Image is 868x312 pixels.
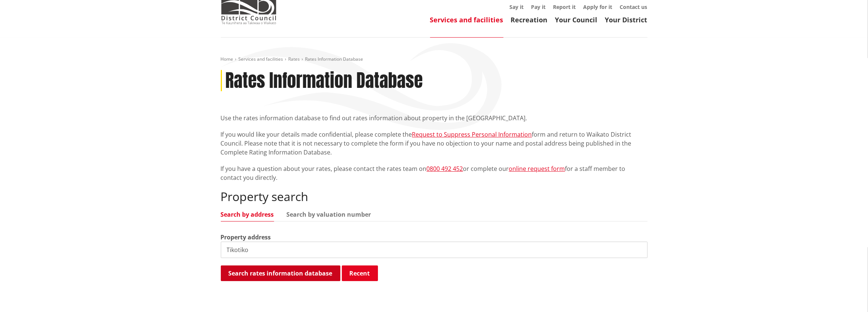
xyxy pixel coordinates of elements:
a: Report it [553,3,576,10]
a: Recreation [511,15,548,24]
label: Property address [221,233,271,242]
h2: Property search [221,190,648,204]
a: online request form [509,165,565,173]
button: Search rates information database [221,265,340,281]
a: Request to Suppress Personal Information [412,130,532,139]
p: If you have a question about your rates, please contact the rates team on or complete our for a s... [221,164,648,182]
span: Rates Information Database [305,56,363,62]
input: e.g. Duke Street NGARUAWAHIA [221,242,648,258]
a: Say it [510,3,524,10]
button: Recent [342,265,378,281]
h1: Rates Information Database [226,70,423,92]
a: Search by address [221,211,274,217]
p: Use the rates information database to find out rates information about property in the [GEOGRAPHI... [221,114,648,122]
nav: breadcrumb [221,56,648,63]
a: Services and facilities [239,56,283,62]
a: Services and facilities [430,15,503,24]
a: Apply for it [584,3,613,10]
a: Contact us [620,3,648,10]
a: Pay it [531,3,546,10]
a: Home [221,56,233,62]
a: Your District [605,15,648,24]
a: Search by valuation number [287,211,371,217]
a: 0800 492 452 [427,165,463,173]
a: Rates [289,56,300,62]
p: If you would like your details made confidential, please complete the form and return to Waikato ... [221,130,648,157]
a: Your Council [555,15,598,24]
